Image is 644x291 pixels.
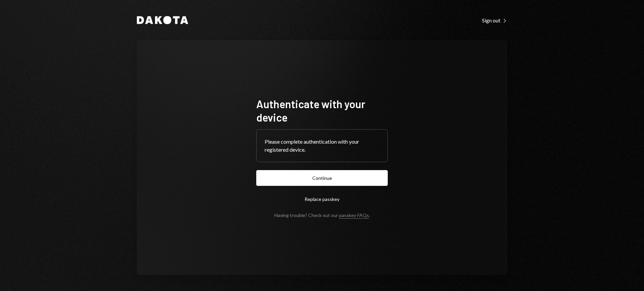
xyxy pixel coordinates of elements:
[274,212,370,218] div: Having trouble? Check out our .
[256,170,388,186] button: Continue
[256,97,388,124] h1: Authenticate with your device
[482,16,507,24] a: Sign out
[265,138,379,154] div: Please complete authentication with your registered device.
[482,17,507,24] div: Sign out
[256,191,388,207] button: Replace passkey
[339,212,369,219] a: passkey FAQs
